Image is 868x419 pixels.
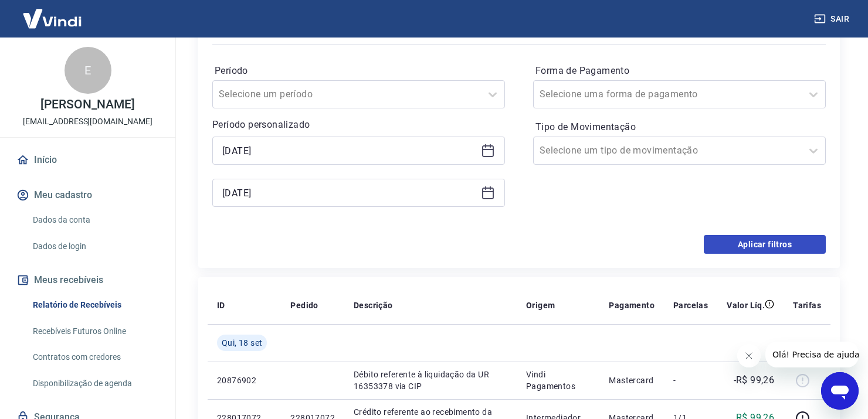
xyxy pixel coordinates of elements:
label: Tipo de Movimentação [535,120,823,134]
p: ID [217,299,225,311]
button: Meu cadastro [14,182,161,208]
span: Qui, 18 set [222,337,262,349]
p: [PERSON_NAME] [40,98,134,111]
p: 20876902 [217,374,272,386]
p: Valor Líq. [727,299,765,311]
a: Dados de login [28,234,161,258]
p: [EMAIL_ADDRESS][DOMAIN_NAME] [23,115,152,128]
input: Data inicial [222,142,476,159]
a: Relatório de Recebíveis [28,293,161,317]
p: -R$ 99,26 [734,373,775,387]
iframe: Botão para abrir a janela de mensagens [821,372,859,410]
img: Vindi [14,1,90,36]
p: Período personalizado [212,118,505,132]
iframe: Mensagem da empresa [765,342,859,367]
p: Pagamento [609,299,655,311]
p: Descrição [354,299,393,311]
div: E [65,47,111,94]
a: Contratos com credores [28,345,161,369]
p: - [673,374,708,386]
button: Meus recebíveis [14,267,161,293]
label: Forma de Pagamento [535,64,823,78]
p: Tarifas [793,299,821,311]
iframe: Fechar mensagem [737,344,761,367]
a: Disponibilização de agenda [28,372,161,396]
p: Parcelas [673,299,708,311]
p: Mastercard [609,374,655,386]
p: Origem [526,299,555,311]
p: Débito referente à liquidação da UR 16353378 via CIP [354,369,507,392]
input: Data final [222,184,476,202]
label: Período [215,64,503,78]
button: Aplicar filtros [704,235,826,254]
p: Vindi Pagamentos [526,369,590,392]
button: Sair [812,8,854,30]
p: Pedido [290,299,318,311]
a: Recebíveis Futuros Online [28,319,161,343]
a: Dados da conta [28,208,161,232]
span: Olá! Precisa de ajuda? [7,8,99,18]
a: Início [14,147,161,173]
